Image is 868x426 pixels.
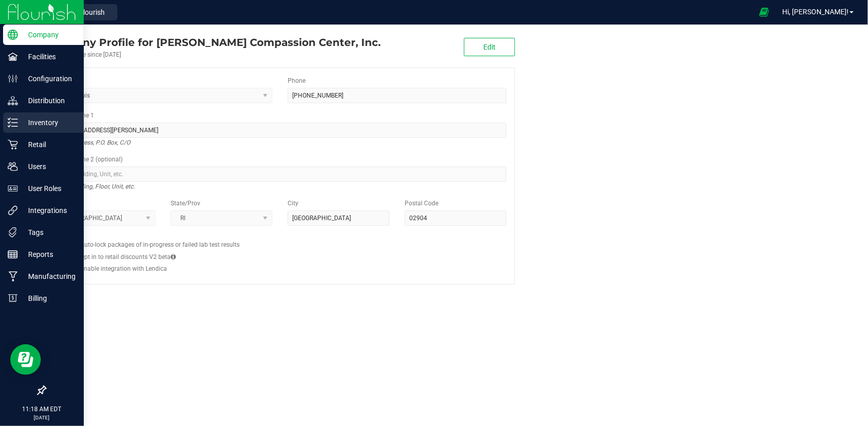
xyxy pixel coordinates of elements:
[8,271,18,281] inline-svg: Manufacturing
[8,293,18,303] inline-svg: Billing
[464,38,515,56] button: Edit
[54,136,130,149] i: Street address, P.O. Box, C/O
[8,74,18,84] inline-svg: Configuration
[18,270,79,282] p: Manufacturing
[8,249,18,259] inline-svg: Reports
[5,414,79,421] p: [DATE]
[753,2,776,22] span: Open Ecommerce Menu
[288,76,306,85] label: Phone
[288,199,298,208] label: City
[405,199,438,208] label: Postal Code
[18,51,79,63] p: Facilities
[288,210,389,226] input: City
[18,226,79,239] p: Tags
[18,160,79,173] p: Users
[18,182,79,195] p: User Roles
[483,43,496,51] span: Edit
[54,180,135,193] i: Suite, Building, Floor, Unit, etc.
[5,405,79,414] p: 11:18 AM EDT
[54,155,123,164] label: Address Line 2 (optional)
[8,161,18,172] inline-svg: Users
[18,204,79,217] p: Integrations
[8,96,18,106] inline-svg: Distribution
[18,29,79,41] p: Company
[8,30,18,40] inline-svg: Company
[10,344,41,375] iframe: Resource center
[18,116,79,129] p: Inventory
[18,138,79,151] p: Retail
[782,8,849,16] span: Hi, [PERSON_NAME]!
[18,248,79,261] p: Reports
[18,292,79,304] p: Billing
[171,199,200,208] label: State/Prov
[8,205,18,216] inline-svg: Integrations
[8,139,18,150] inline-svg: Retail
[45,35,381,50] div: Thomas C. Slater Compassion Center, Inc.
[288,88,506,103] input: (123) 456-7890
[18,73,79,85] p: Configuration
[54,123,506,138] input: Address
[8,52,18,62] inline-svg: Facilities
[8,117,18,128] inline-svg: Inventory
[405,210,506,226] input: Postal Code
[45,50,381,59] div: Account active since [DATE]
[8,183,18,194] inline-svg: User Roles
[54,233,506,240] h2: Configs
[54,167,506,182] input: Suite, Building, Unit, etc.
[80,264,167,273] label: Enable integration with Lendica
[8,227,18,238] inline-svg: Tags
[80,252,176,262] label: Opt in to retail discounts V2 beta
[18,94,79,107] p: Distribution
[80,240,240,249] label: Auto-lock packages of in-progress or failed lab test results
